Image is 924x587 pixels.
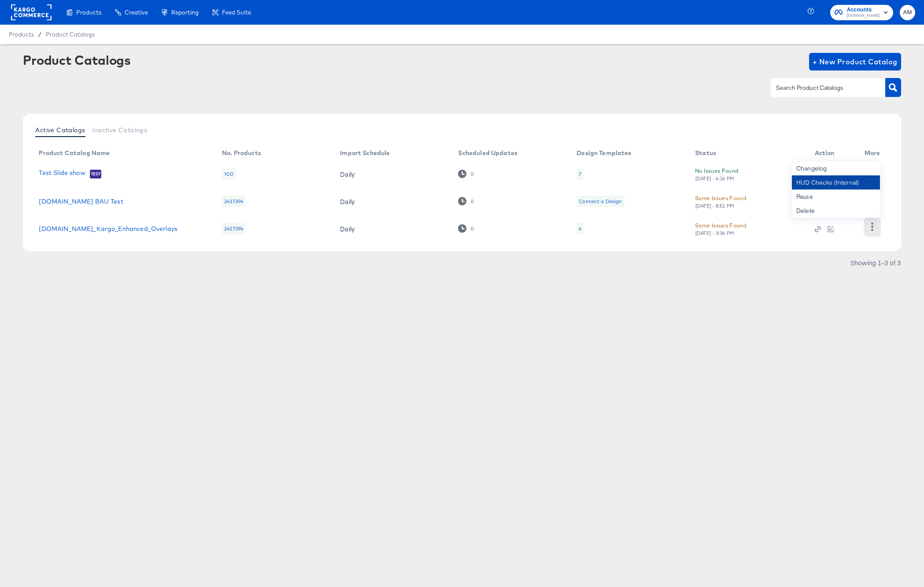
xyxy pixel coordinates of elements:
a: [DOMAIN_NAME]_Kargo_Enhanced_Overlays [39,225,177,232]
span: Creative [125,9,148,16]
div: 0 [470,171,474,177]
span: AM [903,7,912,18]
a: Test Slide show [39,169,85,178]
div: No. Products [222,149,261,156]
div: Showing 1–3 of 3 [850,260,901,266]
div: Scheduled Updates [458,149,517,156]
div: 0 [458,197,473,205]
div: 7 [579,171,581,178]
div: [DATE] - 8:51 PM [695,203,735,209]
div: Delete [792,204,880,218]
span: Products [9,31,34,38]
div: Import Schedule [340,149,390,156]
a: [DOMAIN_NAME] BAU Test [39,198,123,205]
div: 100 [222,168,236,180]
div: Product Catalogs [23,53,130,67]
div: Design Templates [577,149,631,156]
button: Some Issues Found[DATE] - 3:36 PM [695,221,746,236]
span: Feed Suite [222,9,251,16]
div: [DATE] - 3:36 PM [695,230,735,236]
div: Changelog [792,161,880,175]
span: Inactive Catalogs [92,126,147,134]
div: 0 [458,170,473,178]
button: Accounts[DOMAIN_NAME] [830,5,893,20]
span: [DOMAIN_NAME] [847,12,880,19]
button: AM [900,5,915,20]
span: Accounts [847,5,880,15]
div: Connect a Design [577,196,624,207]
button: Some Issues Found[DATE] - 8:51 PM [695,193,746,209]
div: Connect a Design [579,198,622,205]
div: 2437394 [222,196,245,207]
span: Products [76,9,101,16]
div: 0 [470,198,474,204]
div: HUD Checks (Internal) [792,175,880,189]
div: 7 [577,168,584,180]
span: Active Catalogs [35,126,85,134]
div: Some Issues Found [695,221,746,230]
button: + New Product Catalog [809,53,901,71]
th: Action [808,146,857,160]
div: Some Issues Found [695,193,746,203]
th: Status [688,146,807,160]
div: 4 [577,223,584,234]
div: 2437394 [222,223,245,234]
span: Reporting [171,9,199,16]
td: Daily [333,188,451,215]
div: 4 [579,225,581,232]
input: Search Product Catalogs [774,83,868,93]
div: Product Catalog Name [39,149,110,156]
span: Test [90,171,102,178]
span: / [34,31,46,38]
td: Daily [333,215,451,242]
div: Pause [792,189,880,204]
div: 0 [458,224,473,233]
span: + New Product Catalog [813,56,898,68]
th: More [857,146,891,160]
a: Product Catalogs [46,31,95,38]
td: Daily [333,160,451,188]
div: 0 [470,226,474,232]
